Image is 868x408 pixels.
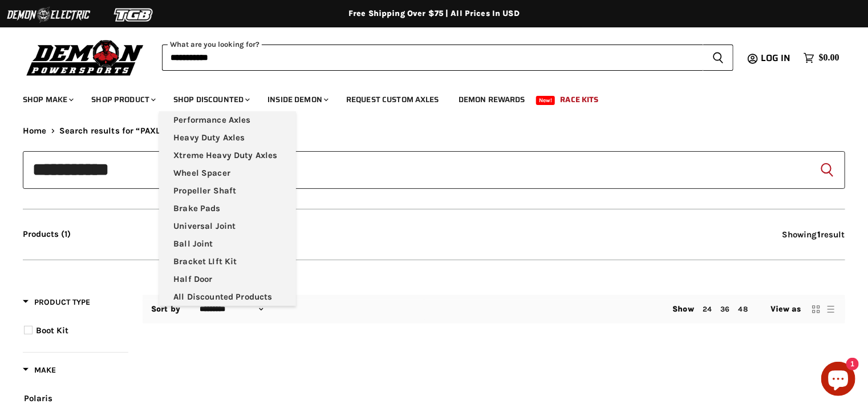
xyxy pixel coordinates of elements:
a: Shop Make [14,88,80,111]
a: Brake Pads [159,200,296,217]
a: Request Custom Axles [338,88,448,111]
span: Show [673,304,695,314]
inbox-online-store-chat: Shopify online store chat [818,362,859,399]
img: Demon Electric Logo 2 [6,4,91,26]
span: New! [536,96,555,105]
a: All Discounted Products [159,288,296,306]
button: Search [818,161,836,179]
a: Heavy Duty Axles [159,129,296,147]
a: Wheel Spacer [159,164,296,182]
a: 24 [703,305,712,313]
span: Log in [761,51,791,65]
ul: Main menu [14,83,837,111]
label: Sort by [151,305,180,314]
span: Product Type [23,297,90,307]
form: Product [162,45,733,71]
ul: Main menu [159,111,296,306]
a: Race Kits [552,88,607,111]
button: Filter by Product Type [23,297,90,311]
img: TGB Logo 2 [91,4,177,26]
nav: Breadcrumbs [23,126,845,136]
span: Showing result [782,229,845,240]
a: Shop Product [83,88,163,111]
input: Search [23,151,845,189]
a: Demon Rewards [450,88,534,111]
a: 48 [739,305,748,313]
a: $0.00 [798,50,845,66]
button: list view [825,304,837,315]
img: Demon Powersports [23,37,148,78]
span: View as [770,305,801,314]
a: Ball Joint [159,235,296,253]
a: Universal Joint [159,217,296,235]
button: Search [703,45,733,71]
a: Inside Demon [259,88,335,111]
a: Log in [756,53,798,63]
button: grid view [810,304,822,315]
a: Performance Axles [159,111,296,129]
a: Propeller Shaft [159,182,296,200]
a: Home [23,126,47,136]
button: Products (1) [23,229,71,239]
button: Filter by Make [23,365,56,379]
span: Make [23,365,56,375]
a: Shop Discounted [165,88,257,111]
span: $0.00 [819,52,839,63]
strong: 1 [817,229,821,240]
a: Xtreme Heavy Duty Axles [159,147,296,164]
a: Bracket LIft Kit [159,253,296,270]
span: Boot Kit [36,325,68,336]
span: Search results for “PAXL-6067HD” (26) [59,126,220,136]
form: Product [23,151,845,189]
a: Half Door [159,270,296,288]
a: 36 [720,305,729,313]
input: Search [162,45,703,71]
span: Polaris [24,393,52,403]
